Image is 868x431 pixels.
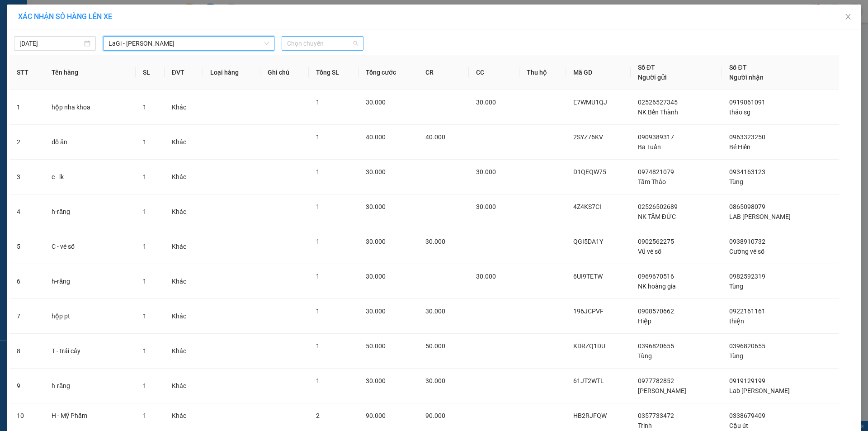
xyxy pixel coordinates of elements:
[573,133,603,141] span: 2SYZ76KV
[729,213,791,220] span: LAB [PERSON_NAME]
[573,99,607,106] span: E7WMU1QJ
[366,238,386,245] span: 30.000
[573,377,604,384] span: 61JT2WTL
[44,334,135,369] td: T - trái cây
[165,264,203,299] td: Khác
[366,203,386,210] span: 30.000
[9,55,44,90] th: STT
[638,283,676,290] span: NK hoàng gia
[9,299,44,334] td: 7
[638,308,674,315] span: 0908570662
[44,194,135,229] td: h-răng
[165,125,203,160] td: Khác
[638,213,676,220] span: NK TÂM ĐỨC
[316,412,320,419] span: 2
[425,377,445,384] span: 30.000
[316,168,320,175] span: 1
[366,273,386,280] span: 30.000
[638,168,674,175] span: 0974821079
[9,264,44,299] td: 6
[729,178,743,185] span: Tùng
[44,160,135,194] td: c - lk
[729,422,748,429] span: Cậu út
[366,133,386,141] span: 40.000
[638,412,674,419] span: 0357733472
[165,369,203,403] td: Khác
[469,55,519,90] th: CC
[9,229,44,264] td: 5
[44,55,135,90] th: Tên hàng
[638,64,655,71] span: Số ĐT
[44,90,135,125] td: hộp nha khoa
[165,403,203,428] td: Khác
[44,403,135,428] td: H - Mỹ Phẩm
[264,41,269,46] span: down
[638,99,678,106] span: 02526527345
[844,13,852,20] span: close
[143,243,146,250] span: 1
[165,229,203,264] td: Khác
[316,203,320,210] span: 1
[729,283,743,290] span: Tùng
[165,299,203,334] td: Khác
[316,308,320,315] span: 1
[9,125,44,160] td: 2
[9,334,44,369] td: 8
[165,194,203,229] td: Khác
[638,317,651,325] span: Hiệp
[143,347,146,355] span: 1
[729,412,765,419] span: 0338679409
[573,412,607,419] span: HB2RJFQW
[729,273,765,280] span: 0982592319
[729,168,765,175] span: 0934163123
[729,109,750,116] span: thảo sg
[638,238,674,245] span: 0902562275
[573,168,606,175] span: D1QEQW75
[573,308,604,315] span: 196JCPVF
[729,74,764,81] span: Người nhận
[729,143,750,151] span: Bé Hiền
[638,143,661,151] span: Ba Tuấn
[44,299,135,334] td: hộp pt
[638,422,652,429] span: Trinh
[143,138,146,146] span: 1
[366,342,386,350] span: 50.000
[638,387,686,394] span: [PERSON_NAME]
[18,12,112,21] span: XÁC NHẬN SỐ HÀNG LÊN XE
[203,55,260,90] th: Loại hàng
[729,99,765,106] span: 0919061091
[425,308,445,315] span: 30.000
[425,412,445,419] span: 90.000
[425,342,445,350] span: 50.000
[835,5,861,30] button: Close
[638,248,661,255] span: Vũ vé số
[418,55,469,90] th: CR
[287,37,358,50] span: Chọn chuyến
[44,125,135,160] td: đồ ăn
[519,55,566,90] th: Thu hộ
[573,273,603,280] span: 6UI9TETW
[566,55,631,90] th: Mã GD
[165,55,203,90] th: ĐVT
[316,238,320,245] span: 1
[366,377,386,384] span: 30.000
[316,342,320,350] span: 1
[476,203,496,210] span: 30.000
[366,99,386,106] span: 30.000
[638,273,674,280] span: 0969670516
[316,273,320,280] span: 1
[729,64,746,71] span: Số ĐT
[573,342,605,350] span: KDRZQ1DU
[44,369,135,403] td: h-răng
[476,99,496,106] span: 30.000
[143,382,146,389] span: 1
[165,334,203,369] td: Khác
[366,308,386,315] span: 30.000
[638,109,678,116] span: NK Bến Thành
[729,377,765,384] span: 0919129199
[143,313,146,320] span: 1
[9,194,44,229] td: 4
[143,208,146,215] span: 1
[9,403,44,428] td: 10
[638,133,674,141] span: 0909389317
